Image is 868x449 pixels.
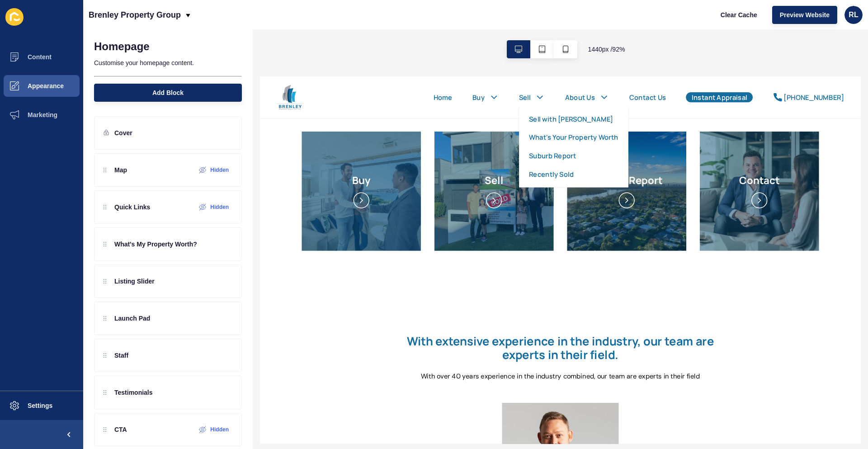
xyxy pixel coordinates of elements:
[94,53,242,73] p: Customise your homepage content.
[139,319,513,331] p: With over 40 years experience in the industry combined, our team are experts in their field
[89,4,181,26] p: Brenley Property Group
[114,165,127,175] p: Map
[721,10,757,19] span: Clear Cache
[114,425,127,434] p: CTA
[292,61,388,71] a: What's Your Property Worth
[139,279,513,308] h2: With extensive experience in the industry, our team are experts in their field.
[330,17,363,28] a: About Us
[333,60,462,189] img: Launchpad card image
[588,45,625,54] span: 1440 px / 92 %
[94,40,150,53] h1: Homepage
[152,88,184,97] span: Add Block
[468,17,528,28] a: Instant Appraisal
[292,100,340,111] a: Recently Sold
[400,17,440,28] a: Contact Us
[281,17,294,28] a: Sell
[772,6,837,24] button: Preview Website
[292,80,343,91] a: Suburb Report
[230,17,243,28] a: Buy
[45,60,175,189] img: Launchpad card image
[780,10,830,19] span: Preview Website
[114,128,132,137] p: Cover
[188,17,209,28] a: Home
[476,60,606,189] img: Launchpad card image
[114,388,153,397] p: Testimonials
[210,203,229,211] label: Hidden
[114,240,197,249] p: What's My Property Worth?
[189,60,318,189] img: Launchpad card image
[292,41,383,52] a: Sell with [PERSON_NAME]
[556,17,633,28] a: [PHONE_NUMBER]
[114,277,155,286] p: Listing Slider
[567,17,633,28] div: [PHONE_NUMBER]
[210,166,229,174] label: Hidden
[114,314,150,323] p: Launch Pad
[114,351,128,360] p: Staff
[114,203,150,212] p: Quick Links
[713,6,765,24] button: Clear Cache
[210,426,229,433] label: Hidden
[18,9,47,36] img: Company logo
[849,10,858,19] span: RL
[94,84,242,102] button: Add Block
